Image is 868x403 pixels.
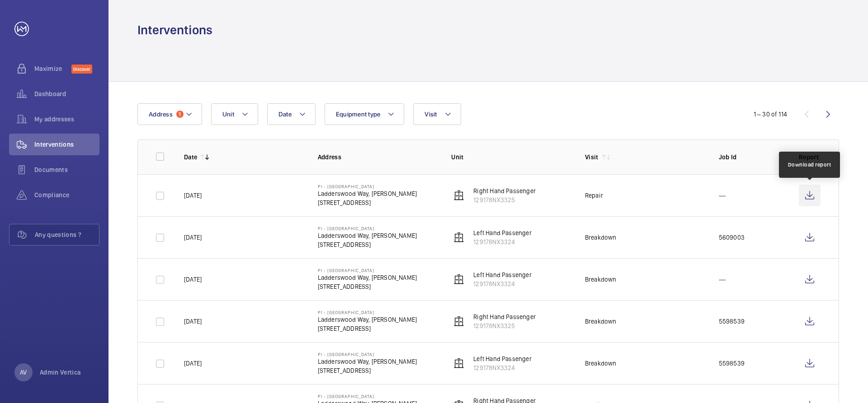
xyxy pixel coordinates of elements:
p: --- [719,275,726,284]
p: [DATE] [184,233,202,242]
p: [DATE] [184,275,202,284]
p: PI - [GEOGRAPHIC_DATA] [318,184,417,189]
p: [STREET_ADDRESS] [318,198,417,207]
p: --- [719,191,726,200]
p: Job Id [719,153,784,162]
p: PI - [GEOGRAPHIC_DATA] [318,226,417,231]
img: elevator.svg [453,316,464,327]
p: [DATE] [184,191,202,200]
p: AV [20,368,27,377]
p: PI - [GEOGRAPHIC_DATA] [318,268,417,273]
div: Breakdown [585,359,617,368]
button: Address1 [137,103,202,125]
p: Left Hand Passenger [473,228,531,237]
span: Documents [34,165,99,174]
p: [STREET_ADDRESS] [318,324,417,333]
p: 5598539 [719,317,745,326]
p: Ladderswood Way, [PERSON_NAME] [318,231,417,240]
p: Ladderswood Way, [PERSON_NAME] [318,273,417,282]
div: 1 – 30 of 114 [754,110,787,119]
button: Equipment type [325,103,405,125]
span: Interventions [34,140,99,149]
p: 129178NX3324 [473,237,531,246]
p: 5598539 [719,359,745,368]
img: elevator.svg [453,274,464,285]
img: elevator.svg [453,190,464,201]
p: 5609003 [719,233,745,242]
p: PI - [GEOGRAPHIC_DATA] [318,394,417,399]
span: Maximize [34,64,71,73]
p: PI - [GEOGRAPHIC_DATA] [318,310,417,315]
p: Left Hand Passenger [473,270,531,279]
p: [DATE] [184,359,202,368]
p: 129178NX3324 [473,363,531,372]
span: 1 [176,111,184,118]
p: Address [318,153,437,162]
span: Unit [222,111,234,118]
span: Date [278,111,292,118]
button: Unit [211,103,258,125]
span: Compliance [34,190,99,199]
span: Any questions ? [35,230,99,239]
p: Visit [585,153,599,162]
div: Breakdown [585,233,617,242]
span: My addresses [34,115,99,124]
span: Dashboard [34,89,99,98]
button: Date [267,103,316,125]
p: Right Hand Passenger [473,312,536,321]
p: [STREET_ADDRESS] [318,282,417,291]
p: Admin Vertica [40,368,81,377]
p: Right Hand Passenger [473,186,536,195]
span: Equipment type [336,111,381,118]
p: Date [184,153,197,162]
p: [STREET_ADDRESS] [318,366,417,375]
p: PI - [GEOGRAPHIC_DATA] [318,352,417,357]
div: Breakdown [585,317,617,326]
span: Discover [71,65,92,74]
p: Ladderswood Way, [PERSON_NAME] [318,315,417,324]
p: Ladderswood Way, [PERSON_NAME] [318,357,417,366]
p: 129178NX3324 [473,279,531,288]
span: Address [149,111,173,118]
p: [DATE] [184,317,202,326]
p: Unit [451,153,571,162]
button: Visit [413,103,461,125]
img: elevator.svg [453,232,464,243]
span: Visit [425,111,437,118]
p: Left Hand Passenger [473,354,531,363]
div: Breakdown [585,275,617,284]
p: 129178NX3325 [473,321,536,330]
p: Ladderswood Way, [PERSON_NAME] [318,189,417,198]
h1: Interventions [137,22,212,38]
div: Repair [585,191,603,200]
div: Download report [788,161,831,169]
p: [STREET_ADDRESS] [318,240,417,249]
img: elevator.svg [453,358,464,369]
p: 129178NX3325 [473,195,536,204]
